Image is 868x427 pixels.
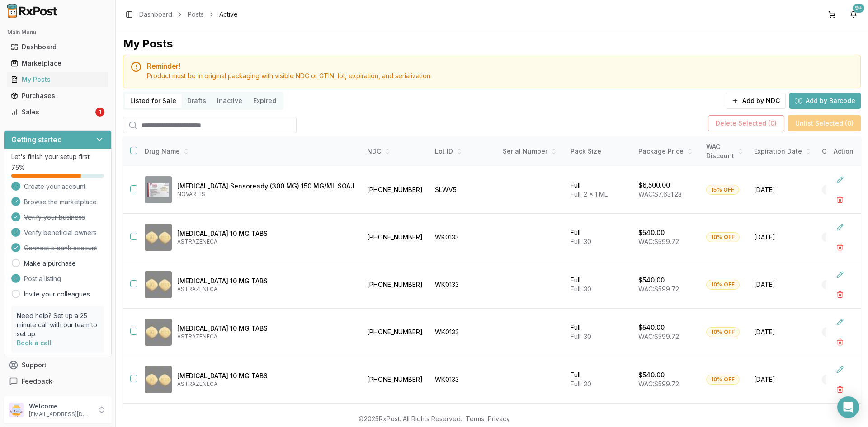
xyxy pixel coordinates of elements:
[638,276,665,285] p: $540.00
[565,356,633,404] td: Full
[565,166,633,214] td: Full
[706,185,739,195] div: 15% OFF
[24,197,97,206] span: Browse the marketplace
[503,147,560,156] div: Serial Number
[177,277,354,286] p: [MEDICAL_DATA] 10 MG TABS
[638,285,679,293] span: WAC: $599.72
[571,238,591,245] span: Full: 30
[177,182,354,191] p: [MEDICAL_DATA] Sensoready (300 MG) 150 MG/ML SOAJ
[754,375,811,384] span: [DATE]
[177,380,354,388] p: ASTRAZENECA
[466,415,484,422] a: Terms
[7,71,108,88] a: My Posts
[832,172,848,188] button: Edit
[832,314,848,330] button: Edit
[7,88,108,104] a: Purchases
[177,324,354,333] p: [MEDICAL_DATA] 10 MG TABS
[145,319,172,346] img: Farxiga 10 MG TABS
[706,280,740,290] div: 10% OFF
[11,108,94,117] div: Sales
[789,93,861,109] button: Add by Barcode
[706,327,740,337] div: 10% OFF
[362,356,429,404] td: [PHONE_NUMBER]
[826,137,861,166] th: Action
[822,232,861,242] div: Brand New
[565,309,633,356] td: Full
[177,333,354,340] p: ASTRAZENECA
[638,323,665,332] p: $540.00
[4,4,61,18] img: RxPost Logo
[7,29,108,36] h2: Main Menu
[638,371,665,380] p: $540.00
[822,327,861,337] div: Brand New
[147,62,853,70] h5: Reminder!
[7,39,108,55] a: Dashboard
[24,259,76,268] a: Make a purchase
[29,402,92,411] p: Welcome
[638,147,695,156] div: Package Price
[17,311,99,338] p: Need help? Set up a 25 minute call with our team to set up.
[565,214,633,261] td: Full
[139,10,172,19] a: Dashboard
[145,224,172,251] img: Farxiga 10 MG TABS
[754,233,811,242] span: [DATE]
[435,147,492,156] div: Lot ID
[832,219,848,235] button: Edit
[9,403,24,417] img: User avatar
[11,152,104,161] p: Let's finish your setup first!
[4,357,112,373] button: Support
[7,55,108,71] a: Marketplace
[638,181,670,190] p: $6,500.00
[429,309,497,356] td: WK0133
[24,228,97,237] span: Verify beneficial owners
[11,134,62,145] h3: Getting started
[706,232,740,242] div: 10% OFF
[4,56,112,70] button: Marketplace
[832,381,848,398] button: Delete
[11,42,104,52] div: Dashboard
[832,267,848,283] button: Edit
[565,137,633,166] th: Pack Size
[4,89,112,103] button: Purchases
[754,185,811,194] span: [DATE]
[571,190,608,198] span: Full: 2 x 1 ML
[832,361,848,378] button: Edit
[182,94,212,108] button: Drafts
[754,147,811,156] div: Expiration Date
[362,214,429,261] td: [PHONE_NUMBER]
[638,228,665,237] p: $540.00
[139,10,238,19] nav: breadcrumb
[147,71,853,80] div: Product must be in original packaging with visible NDC or GTIN, lot, expiration, and serialization.
[429,261,497,309] td: WK0133
[832,192,848,208] button: Delete
[29,411,92,418] p: [EMAIL_ADDRESS][DOMAIN_NAME]
[488,415,510,422] a: Privacy
[565,261,633,309] td: Full
[22,377,52,386] span: Feedback
[638,190,682,198] span: WAC: $7,631.23
[362,166,429,214] td: [PHONE_NUMBER]
[212,94,248,108] button: Inactive
[177,238,354,245] p: ASTRAZENECA
[853,4,864,13] div: 9+
[429,356,497,404] td: WK0133
[638,238,679,245] span: WAC: $599.72
[638,333,679,340] span: WAC: $599.72
[4,373,112,389] button: Feedback
[706,375,740,385] div: 10% OFF
[177,191,354,198] p: NOVARTIS
[123,37,173,51] div: My Posts
[846,7,861,22] button: 9+
[822,375,861,385] div: Brand New
[638,380,679,388] span: WAC: $599.72
[177,371,354,380] p: [MEDICAL_DATA] 10 MG TABS
[754,280,811,289] span: [DATE]
[188,10,204,19] a: Posts
[822,280,861,290] div: Brand New
[177,229,354,238] p: [MEDICAL_DATA] 10 MG TABS
[832,286,848,303] button: Delete
[125,94,182,108] button: Listed for Sale
[145,147,354,156] div: Drug Name
[17,339,52,347] a: Book a call
[571,333,591,340] span: Full: 30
